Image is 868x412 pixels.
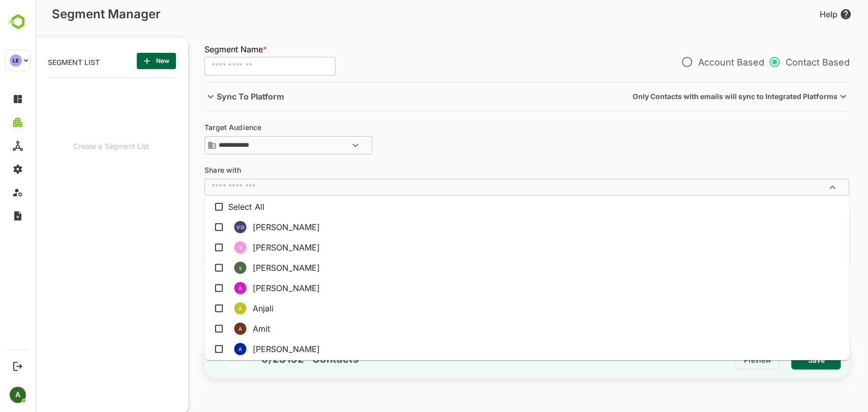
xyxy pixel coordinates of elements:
div: A [10,387,26,403]
h6: Share with [169,167,260,179]
li: [PERSON_NAME] [171,279,812,297]
li: [PERSON_NAME] [171,218,812,236]
li: [PERSON_NAME] [171,259,812,277]
p: Contact Based [728,51,814,73]
p: Account Based [641,51,728,73]
div: Help [784,8,816,20]
li: Select All [171,198,812,216]
div: A [198,323,211,335]
span: New [109,54,132,68]
p: Sync To Platform [181,90,249,103]
img: BambooboxLogoMark.f1c84d78b4c51b1a7b5f700c9845e183.svg [5,12,31,31]
div: export-type [641,51,814,71]
div: LE [10,54,22,67]
li: [PERSON_NAME] [171,238,812,257]
button: Close [785,175,809,200]
button: Logout [11,359,24,373]
li: Anjali [171,299,812,318]
p: Only Contacts with emails will sync to Integrated Platforms [596,89,801,104]
div: A [198,302,211,314]
button: New [101,53,140,69]
div: VG [198,221,211,233]
span: Segment Name [169,44,231,54]
div: A [198,282,211,294]
p: SEGMENT LIST [12,53,64,69]
h6: Target Audience [169,124,260,136]
div: N [198,241,211,253]
div: s [198,262,211,274]
button: Open [308,133,332,157]
li: Amit [171,320,812,338]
